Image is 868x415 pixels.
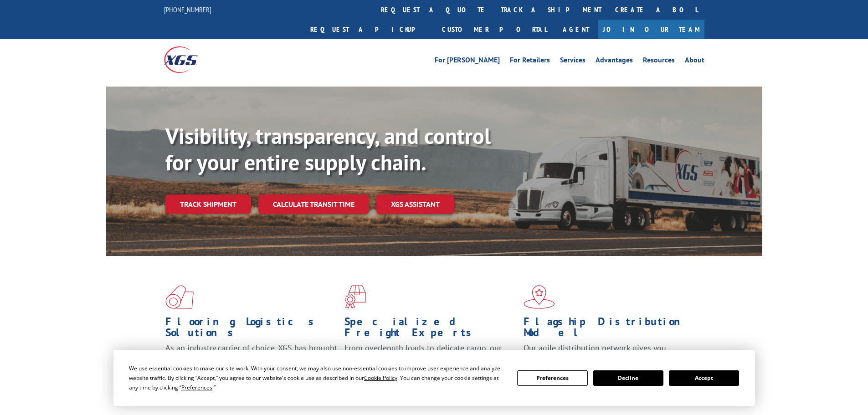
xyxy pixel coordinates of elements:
[165,285,194,309] img: xgs-icon-total-supply-chain-intelligence-red
[685,56,704,67] a: About
[303,20,435,39] a: Request a pickup
[435,56,500,67] a: For [PERSON_NAME]
[129,364,506,392] div: We use essential cookies to make our site work. With your consent, we may also use non-essential ...
[113,350,755,406] div: Cookie Consent Prompt
[554,20,598,39] a: Agent
[376,195,454,214] a: XGS ASSISTANT
[344,285,366,309] img: xgs-icon-focused-on-flooring-red
[598,20,704,39] a: Join Our Team
[596,56,633,67] a: Advantages
[560,56,586,67] a: Services
[643,56,675,67] a: Resources
[165,122,491,176] b: Visibility, transparency, and control for your entire supply chain.
[669,370,739,386] button: Accept
[364,374,397,382] span: Cookie Policy
[258,195,369,214] a: Calculate transit time
[524,316,696,343] h1: Flagship Distribution Model
[524,343,691,364] span: Our agile distribution network gives you nationwide inventory management on demand.
[435,20,554,39] a: Customer Portal
[344,316,517,343] h1: Specialized Freight Experts
[517,370,587,386] button: Preferences
[181,384,212,391] span: Preferences
[524,285,555,309] img: xgs-icon-flagship-distribution-model-red
[164,5,211,14] a: [PHONE_NUMBER]
[165,343,337,375] span: As an industry carrier of choice, XGS has brought innovation and dedication to flooring logistics...
[165,195,251,214] a: Track shipment
[344,343,517,383] p: From overlength loads to delicate cargo, our experienced staff knows the best way to move your fr...
[165,316,338,343] h1: Flooring Logistics Solutions
[593,370,663,386] button: Decline
[510,56,550,67] a: For Retailers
